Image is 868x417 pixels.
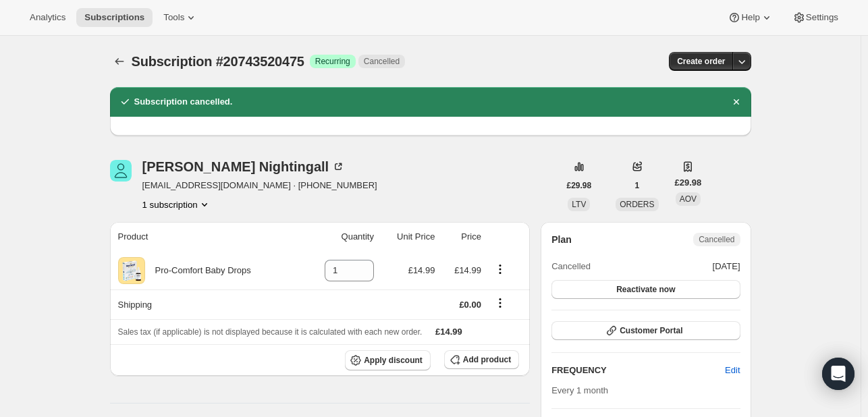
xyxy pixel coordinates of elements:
span: Apply discount [364,355,423,366]
th: Price [439,222,485,252]
span: £29.98 [567,180,592,191]
span: LTV [572,200,586,209]
button: Customer Portal [551,321,740,340]
button: Product actions [142,198,211,211]
span: £14.99 [435,327,462,337]
span: [EMAIL_ADDRESS][DOMAIN_NAME] · [PHONE_NUMBER] [142,179,377,192]
button: £29.98 [559,176,600,195]
span: Sales tax (if applicable) is not displayed because it is calculated with each new order. [118,327,423,337]
img: product img [118,257,145,284]
span: Cancelled [364,56,400,67]
h2: FREQUENCY [551,364,725,377]
button: Settings [784,8,846,27]
button: Edit [717,360,748,381]
span: Create order [677,56,725,67]
span: [DATE] [713,260,740,273]
th: Shipping [110,289,302,319]
button: Product actions [489,262,511,277]
span: Cancelled [699,234,734,245]
button: Reactivate now [551,280,740,299]
button: Create order [669,52,733,71]
span: Subscription #20743520475 [132,54,304,69]
h2: Subscription cancelled. [134,95,233,109]
div: Pro-Comfort Baby Drops [145,264,251,277]
span: Rebecca Nightingall [110,160,132,182]
span: Cancelled [551,260,591,273]
span: Subscriptions [84,12,144,23]
span: 1 [635,180,640,191]
span: Every 1 month [551,385,608,395]
span: £14.99 [408,265,435,275]
button: Subscriptions [110,52,129,71]
span: Analytics [30,12,65,23]
button: Add product [444,350,519,369]
button: Dismiss notification [727,92,746,111]
h2: Plan [551,233,572,246]
th: Quantity [302,222,377,252]
span: Settings [806,12,838,23]
th: Product [110,222,302,252]
div: [PERSON_NAME] Nightingall [142,160,346,173]
span: Customer Portal [620,325,682,336]
span: AOV [680,194,697,204]
div: Open Intercom Messenger [822,358,855,390]
span: ORDERS [620,200,654,209]
span: Help [741,12,759,23]
button: Tools [155,8,206,27]
span: Add product [463,354,511,365]
span: Tools [163,12,184,23]
button: Help [720,8,781,27]
span: £0.00 [459,300,481,310]
th: Unit Price [378,222,439,252]
span: Edit [725,364,740,377]
span: £29.98 [675,176,702,190]
span: Recurring [315,56,350,67]
button: Analytics [22,8,74,27]
span: £14.99 [454,265,481,275]
button: 1 [627,176,648,195]
span: Reactivate now [616,284,675,295]
button: Subscriptions [76,8,153,27]
button: Apply discount [345,350,431,370]
button: Shipping actions [489,296,511,310]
